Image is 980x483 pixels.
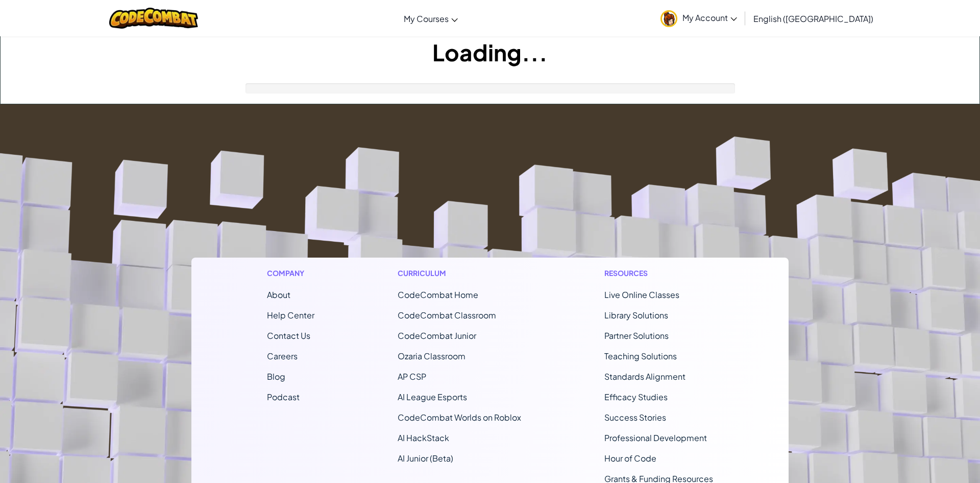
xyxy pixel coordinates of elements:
a: AI League Esports [398,392,467,402]
a: Efficacy Studies [604,392,668,402]
a: Teaching Solutions [604,351,677,361]
img: CodeCombat logo [109,8,199,29]
span: CodeCombat Home [398,289,478,300]
a: CodeCombat Classroom [398,310,496,320]
h1: Resources [604,268,713,279]
span: My Account [682,12,737,23]
h1: Loading... [1,36,979,68]
a: Standards Alignment [604,371,685,382]
img: avatar [660,10,677,27]
a: English ([GEOGRAPHIC_DATA]) [748,5,878,32]
a: Blog [267,371,285,382]
a: AI Junior (Beta) [398,453,453,464]
a: Success Stories [604,412,666,423]
a: Library Solutions [604,310,668,320]
a: AP CSP [398,371,426,382]
span: My Courses [404,13,449,24]
h1: Company [267,268,314,279]
a: My Courses [399,5,463,32]
a: My Account [655,2,742,34]
span: English ([GEOGRAPHIC_DATA]) [753,13,873,24]
a: About [267,289,290,300]
a: Ozaria Classroom [398,351,465,361]
h1: Curriculum [398,268,521,279]
a: Help Center [267,310,314,320]
a: Careers [267,351,298,361]
a: Podcast [267,392,300,402]
span: Contact Us [267,330,310,341]
a: CodeCombat Junior [398,330,476,341]
a: AI HackStack [398,432,449,443]
a: Live Online Classes [604,289,679,300]
a: Professional Development [604,432,707,443]
a: Partner Solutions [604,330,669,341]
a: CodeCombat Worlds on Roblox [398,412,521,423]
a: Hour of Code [604,453,656,464]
